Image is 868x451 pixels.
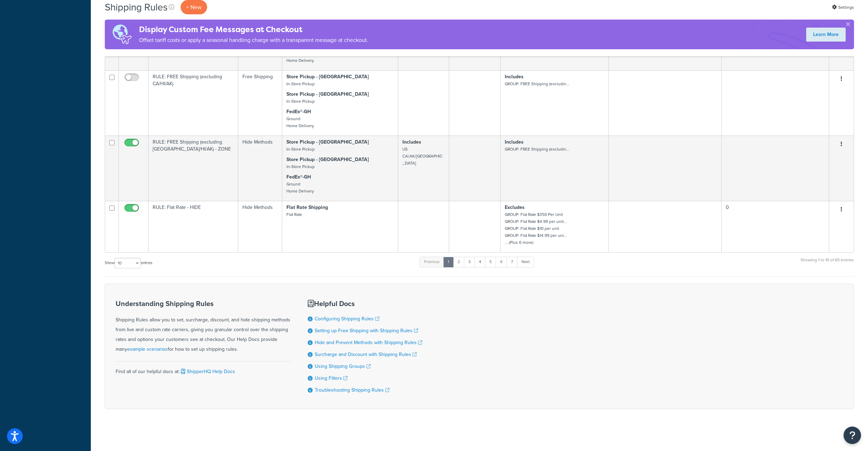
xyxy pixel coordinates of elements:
strong: Flat Rate Shipping [286,204,328,211]
h3: Understanding Shipping Rules [116,300,290,307]
a: Using Filters [315,374,348,382]
a: Settings [832,2,854,12]
a: example scenarios [127,345,168,353]
a: 3 [464,257,475,267]
small: In-Store Pickup [286,81,315,87]
a: 1 [443,257,454,267]
td: Free Shipping [238,70,282,136]
small: Ground Home Delivery [286,116,314,129]
small: In-Store Pickup [286,98,315,104]
div: Showing 1 to 10 of 65 entries [801,256,854,271]
td: RULE: FREE Shipping (excluding CA/HI/AK) [148,70,238,136]
small: Ground Home Delivery [286,181,314,194]
h3: Helpful Docs [308,300,422,307]
div: Shipping Rules allow you to set, surcharge, discount, and hide shipping methods from live and cus... [116,300,290,354]
h1: Shipping Rules [105,0,168,14]
h4: Display Custom Fee Messages at Checkout [139,24,368,35]
small: In-Store Pickup [286,163,315,170]
small: In-Store Pickup [286,146,315,152]
a: Surcharge and Discount with Shipping Rules [315,351,417,358]
a: Learn More [806,28,846,42]
strong: Excludes [505,204,525,211]
small: GROUP: Flat Rate $350 Per Unit GROUP: Flat Rate $4.99 per unit... GROUP: Flat Rate $10 per unit G... [505,211,567,246]
strong: FedEx®-GH [286,108,311,115]
a: Previous [420,257,444,267]
strong: Includes [505,73,524,80]
td: Hide Methods [238,201,282,252]
strong: Store Pickup - [GEOGRAPHIC_DATA] [286,90,369,98]
a: ShipperHQ Help Docs [180,368,235,375]
a: Configuring Shipping Rules [315,315,379,322]
a: 5 [485,257,496,267]
a: Hide and Prevent Methods with Shipping Rules [315,339,422,346]
a: 7 [506,257,518,267]
strong: FedEx®-GH [286,173,311,181]
button: Open Resource Center [844,427,861,444]
p: Offset tariff costs or apply a seasonal handling charge with a transparent message at checkout. [139,35,368,45]
a: Next [517,257,534,267]
img: duties-banner-06bc72dcb5fe05cb3f9472aba00be2ae8eb53ab6f0d8bb03d382ba314ac3c341.png [105,20,139,49]
small: GROUP: FREE Shipping (excludin... [505,81,569,87]
label: Show entries [105,258,152,268]
a: 4 [474,257,486,267]
strong: Store Pickup - [GEOGRAPHIC_DATA] [286,73,369,80]
strong: Includes [402,138,421,146]
a: Setting up Free Shipping with Shipping Rules [315,327,418,334]
strong: Store Pickup - [GEOGRAPHIC_DATA] [286,138,369,146]
small: US CA/AK/[GEOGRAPHIC_DATA] [402,146,443,166]
small: Ground Home Delivery [286,50,314,64]
td: RULE: Flat Rate - HIDE [148,201,238,252]
strong: Store Pickup - [GEOGRAPHIC_DATA] [286,156,369,163]
a: 6 [496,257,507,267]
a: 2 [453,257,465,267]
small: Flat Rate [286,211,302,218]
td: Hide Methods [238,136,282,201]
td: 0 [722,201,829,252]
a: Using Shipping Groups [315,363,371,370]
strong: Includes [505,138,524,146]
select: Showentries [115,258,141,268]
td: RULE: FREE Shipping (excluding [GEOGRAPHIC_DATA]/HI/AK) - ZONE [148,136,238,201]
small: GROUP: FREE Shipping (excludin... [505,146,569,152]
a: Troubleshooting Shipping Rules [315,386,389,394]
div: Find all of our helpful docs at: [116,361,290,377]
